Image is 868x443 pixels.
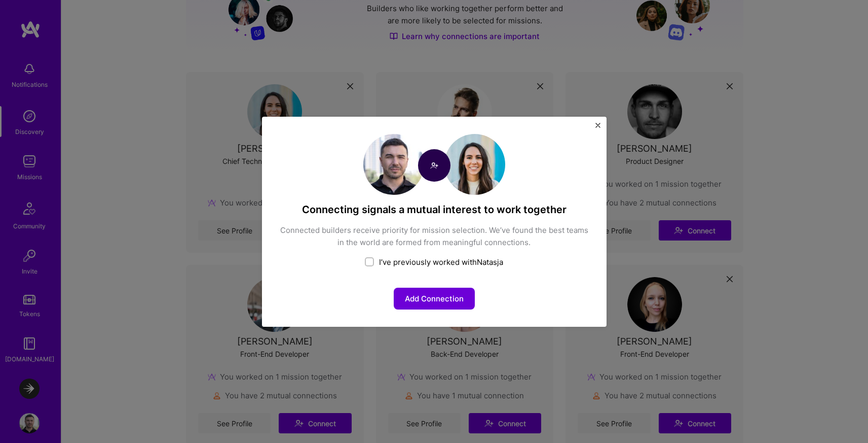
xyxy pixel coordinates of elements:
button: Close [595,123,600,133]
img: User Avatar [363,134,424,195]
img: Connect [418,149,450,182]
h4: Connecting signals a mutual interest to work together [279,203,589,216]
img: User Avatar [444,134,505,195]
div: I’ve previously worked with Natasja [279,257,589,267]
div: Connected builders receive priority for mission selection. We’ve found the best teams in the worl... [279,224,589,249]
button: Add Connection [394,288,475,310]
